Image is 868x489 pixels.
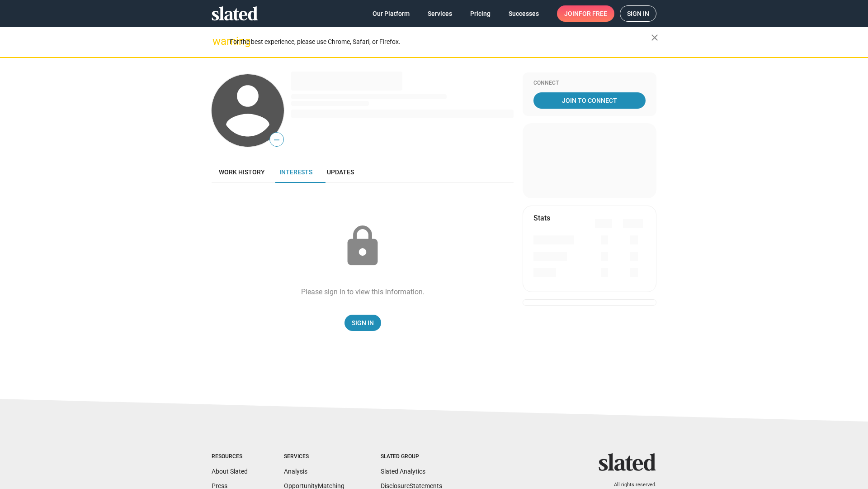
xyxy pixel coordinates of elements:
[533,80,646,87] div: Connect
[470,5,491,22] span: Pricing
[340,224,385,269] mat-icon: lock
[219,168,265,176] span: Work history
[352,315,374,331] span: Sign In
[301,287,425,297] div: Please sign in to view this information.
[533,92,646,109] a: Join To Connect
[463,5,498,22] a: Pricing
[327,168,354,176] span: Updates
[212,36,223,47] mat-icon: warning
[381,468,425,475] a: Slated Analytics
[509,5,539,22] span: Successes
[272,161,320,183] a: Interests
[284,453,344,460] div: Services
[428,5,452,22] span: Services
[212,453,248,460] div: Resources
[579,5,607,22] span: for free
[627,6,649,21] span: Sign in
[365,5,417,22] a: Our Platform
[279,168,312,176] span: Interests
[320,161,361,183] a: Updates
[649,32,660,43] mat-icon: close
[420,5,459,22] a: Services
[230,36,651,48] div: For the best experience, please use Chrome, Safari, or Firefox.
[212,468,248,475] a: About Slated
[381,453,442,460] div: Slated Group
[373,5,410,22] span: Our Platform
[212,161,272,183] a: Work history
[533,213,550,223] mat-card-title: Stats
[270,134,283,146] span: —
[501,5,546,22] a: Successes
[535,92,644,109] span: Join To Connect
[557,5,614,22] a: Joinfor free
[344,315,381,331] a: Sign In
[284,468,307,475] a: Analysis
[564,5,607,22] span: Join
[620,5,656,22] a: Sign in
